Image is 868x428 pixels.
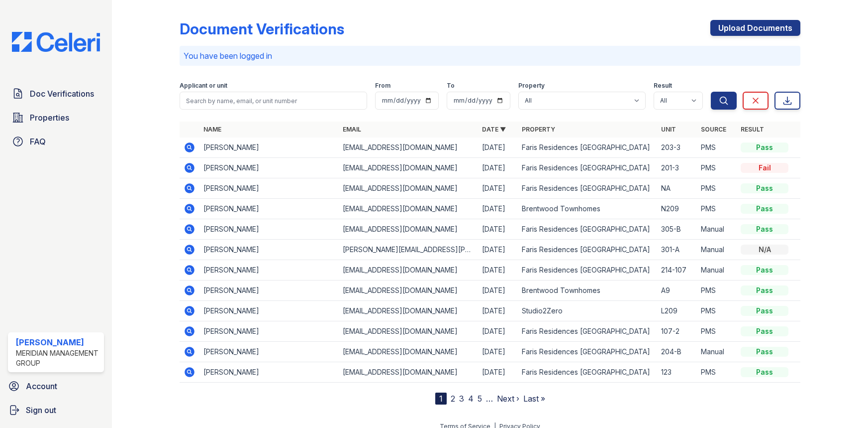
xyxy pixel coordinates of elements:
td: [PERSON_NAME] [199,178,339,199]
div: Pass [741,143,788,152]
div: Pass [741,204,788,214]
td: 204-B [657,342,697,362]
span: Sign out [26,404,56,416]
td: [EMAIL_ADDRESS][DOMAIN_NAME] [339,199,478,219]
td: [PERSON_NAME] [199,138,339,158]
td: Faris Residences [GEOGRAPHIC_DATA] [518,219,657,240]
td: [EMAIL_ADDRESS][DOMAIN_NAME] [339,138,478,158]
div: Pass [741,183,788,193]
a: Properties [8,108,104,128]
a: Name [203,126,221,133]
td: N209 [657,199,697,219]
td: [DATE] [478,178,518,199]
td: 203-3 [657,138,697,158]
td: [DATE] [478,260,518,281]
td: PMS [697,138,737,158]
a: Doc Verifications [8,84,104,104]
div: Pass [741,367,788,377]
span: Properties [30,112,69,124]
td: [PERSON_NAME] [199,281,339,301]
td: PMS [697,158,737,178]
td: Faris Residences [GEOGRAPHIC_DATA] [518,158,657,178]
td: PMS [697,199,737,219]
td: [DATE] [478,138,518,158]
td: Manual [697,342,737,362]
td: [DATE] [478,240,518,260]
a: 5 [478,394,482,404]
td: [EMAIL_ADDRESS][DOMAIN_NAME] [339,281,478,301]
div: [PERSON_NAME] [16,336,100,348]
a: Source [701,126,726,133]
div: Pass [741,224,788,234]
div: Pass [741,285,788,295]
td: [PERSON_NAME] [199,158,339,178]
td: PMS [697,281,737,301]
a: Date ▼ [482,126,506,133]
a: Property [522,126,555,133]
td: Faris Residences [GEOGRAPHIC_DATA] [518,240,657,260]
td: [EMAIL_ADDRESS][DOMAIN_NAME] [339,158,478,178]
td: Faris Residences [GEOGRAPHIC_DATA] [518,342,657,362]
td: [PERSON_NAME] [199,219,339,240]
a: Sign out [4,400,108,420]
td: Studio2Zero [518,301,657,321]
td: PMS [697,321,737,342]
td: [DATE] [478,281,518,301]
td: [EMAIL_ADDRESS][DOMAIN_NAME] [339,362,478,383]
div: Pass [741,265,788,275]
td: NA [657,178,697,199]
td: Faris Residences [GEOGRAPHIC_DATA] [518,321,657,342]
a: Result [741,126,764,133]
input: Search by name, email, or unit number [180,92,367,110]
td: Faris Residences [GEOGRAPHIC_DATA] [518,178,657,199]
td: [EMAIL_ADDRESS][DOMAIN_NAME] [339,178,478,199]
a: Upload Documents [710,20,800,36]
td: PMS [697,362,737,383]
td: PMS [697,301,737,321]
a: Next › [497,394,519,404]
td: [DATE] [478,199,518,219]
a: FAQ [8,132,104,151]
td: [PERSON_NAME] [199,342,339,362]
td: PMS [697,178,737,199]
span: Doc Verifications [30,88,94,100]
td: 107-2 [657,321,697,342]
td: [EMAIL_ADDRESS][DOMAIN_NAME] [339,219,478,240]
td: Faris Residences [GEOGRAPHIC_DATA] [518,138,657,158]
td: [PERSON_NAME] [199,199,339,219]
td: [PERSON_NAME] [199,321,339,342]
td: Manual [697,260,737,281]
a: Unit [661,126,676,133]
td: 301-A [657,240,697,260]
td: [PERSON_NAME] [199,301,339,321]
label: Property [518,82,545,90]
div: Meridian Management Group [16,348,100,368]
td: Manual [697,240,737,260]
p: You have been logged in [184,50,796,62]
td: [PERSON_NAME] [199,240,339,260]
a: 2 [451,394,455,404]
td: Faris Residences [GEOGRAPHIC_DATA] [518,362,657,383]
td: [DATE] [478,362,518,383]
td: [EMAIL_ADDRESS][DOMAIN_NAME] [339,260,478,281]
a: 3 [459,394,464,404]
td: [PERSON_NAME] [199,260,339,281]
div: 1 [435,393,447,405]
div: Pass [741,306,788,316]
td: 201-3 [657,158,697,178]
img: CE_Logo_Blue-a8612792a0a2168367f1c8372b55b34899dd931a85d93a1a3d3e32e68fde9ad4.png [4,32,108,52]
td: [DATE] [478,158,518,178]
td: [PERSON_NAME][EMAIL_ADDRESS][PERSON_NAME][DOMAIN_NAME] [339,240,478,260]
td: 305-B [657,219,697,240]
td: [DATE] [478,301,518,321]
span: FAQ [30,136,46,147]
div: N/A [741,245,788,255]
label: To [447,82,455,90]
td: Brentwood Townhomes [518,281,657,301]
td: Faris Residences [GEOGRAPHIC_DATA] [518,260,657,281]
td: [DATE] [478,321,518,342]
span: Account [26,380,57,392]
a: Last » [523,394,545,404]
td: L209 [657,301,697,321]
